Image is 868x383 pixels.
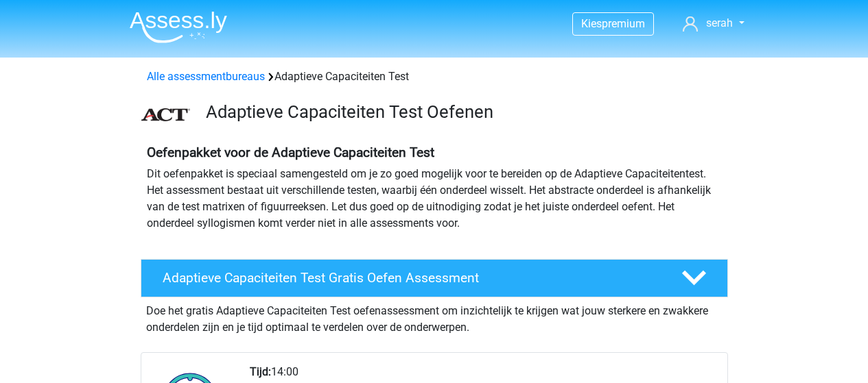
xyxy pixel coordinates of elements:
span: Kies [581,17,602,30]
p: Dit oefenpakket is speciaal samengesteld om je zo goed mogelijk voor te bereiden op de Adaptieve ... [147,166,722,232]
div: Doe het gratis Adaptieve Capaciteiten Test oefenassessment om inzichtelijk te krijgen wat jouw st... [141,297,728,336]
a: Kiespremium [573,14,653,33]
b: Oefenpakket voor de Adaptieve Capaciteiten Test [147,145,434,160]
div: Adaptieve Capaciteiten Test [141,69,727,85]
span: serah [706,16,733,29]
span: premium [602,17,645,30]
b: Tijd: [250,365,271,378]
a: Alle assessmentbureaus [147,70,265,83]
a: Adaptieve Capaciteiten Test Gratis Oefen Assessment [135,259,734,297]
a: serah [677,15,749,32]
h4: Adaptieve Capaciteiten Test Gratis Oefen Assessment [163,270,659,286]
img: ACT [141,108,190,121]
img: Assessly [130,11,227,43]
h3: Adaptieve Capaciteiten Test Oefenen [206,101,717,123]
